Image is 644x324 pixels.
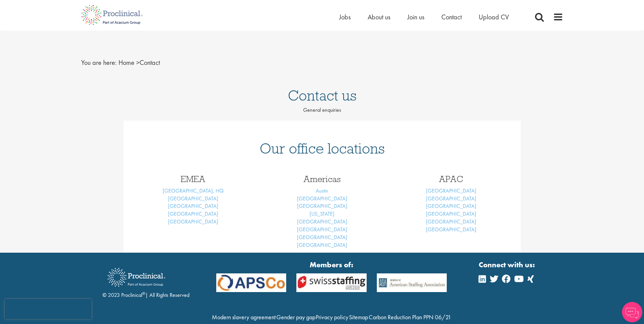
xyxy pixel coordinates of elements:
span: You are here: [81,58,117,67]
a: [GEOGRAPHIC_DATA], HQ [163,187,224,194]
a: Gender pay gap [276,313,315,321]
a: [GEOGRAPHIC_DATA] [426,195,476,202]
sup: ® [142,291,145,296]
a: [GEOGRAPHIC_DATA] [426,210,476,217]
a: Carbon Reduction Plan PPN 06/21 [369,313,451,321]
a: Privacy policy [316,313,348,321]
span: Contact [118,58,160,67]
a: [GEOGRAPHIC_DATA] [297,226,347,233]
a: Sitemap [349,313,368,321]
img: Chatbot [622,302,642,322]
a: [GEOGRAPHIC_DATA] [168,195,218,202]
h1: Our office locations [134,141,511,156]
a: [GEOGRAPHIC_DATA] [168,210,218,217]
h3: EMEA [134,175,253,183]
a: Jobs [339,13,351,21]
a: [GEOGRAPHIC_DATA] [426,226,476,233]
a: [GEOGRAPHIC_DATA] [426,202,476,210]
img: Proclinical Recruitment [103,263,170,291]
a: [GEOGRAPHIC_DATA] [168,202,218,210]
h3: Americas [263,175,382,183]
a: [GEOGRAPHIC_DATA] [426,187,476,194]
a: [US_STATE] [310,210,334,217]
a: Contact [441,13,462,21]
iframe: reCAPTCHA [5,299,92,319]
strong: Connect with us: [479,259,536,270]
a: About us [368,13,390,21]
a: [GEOGRAPHIC_DATA] [168,218,218,225]
a: Upload CV [479,13,509,21]
a: [GEOGRAPHIC_DATA] [297,241,347,249]
a: Modern slavery agreement [212,313,276,321]
a: [GEOGRAPHIC_DATA] [297,195,347,202]
a: [GEOGRAPHIC_DATA] [426,218,476,225]
a: Austin [316,187,328,194]
h3: APAC [392,175,511,183]
a: breadcrumb link to Home [118,58,134,67]
strong: Members of: [216,259,447,270]
a: [GEOGRAPHIC_DATA] [297,218,347,225]
a: [GEOGRAPHIC_DATA] [297,202,347,210]
img: APSCo [372,273,452,292]
div: © 2023 Proclinical | All Rights Reserved [103,263,189,299]
img: APSCo [211,273,292,292]
span: > [136,58,140,67]
a: [GEOGRAPHIC_DATA] [297,234,347,241]
img: APSCo [291,273,372,292]
a: Join us [407,13,424,21]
